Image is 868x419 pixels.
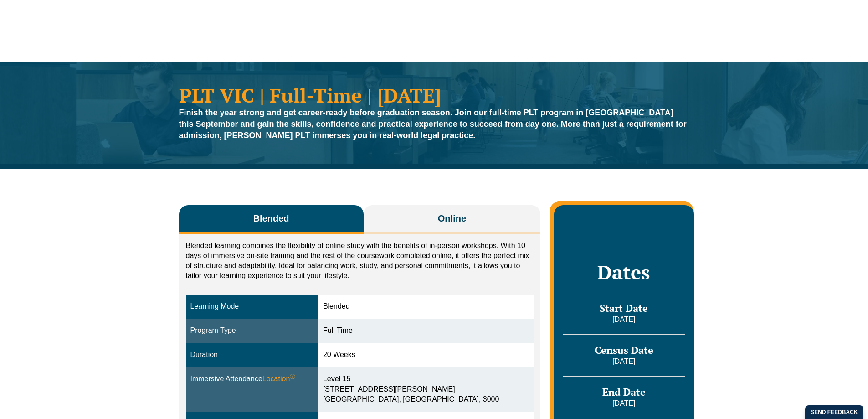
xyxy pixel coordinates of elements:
span: Blended [253,212,289,225]
div: Level 15 [STREET_ADDRESS][PERSON_NAME] [GEOGRAPHIC_DATA], [GEOGRAPHIC_DATA], 3000 [323,374,529,405]
strong: Finish the year strong and get career-ready before graduation season. Join our full-time PLT prog... [179,108,687,140]
div: 20 Weeks [323,350,529,360]
span: Online [438,212,466,225]
h1: PLT VIC | Full-Time | [DATE] [179,85,689,105]
sup: ⓘ [290,373,295,380]
div: Blended [323,301,529,312]
div: Immersive Attendance [190,374,314,384]
p: [DATE] [563,315,684,325]
div: Duration [190,350,314,360]
div: Learning Mode [190,301,314,312]
div: Full Time [323,326,529,336]
h2: Dates [563,261,684,284]
p: [DATE] [563,357,684,367]
span: Location [262,374,296,384]
span: Start Date [600,301,648,315]
span: End Date [602,385,646,398]
div: Program Type [190,326,314,336]
span: Census Date [595,343,653,357]
p: Blended learning combines the flexibility of online study with the benefits of in-person workshop... [186,241,534,281]
p: [DATE] [563,398,684,409]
